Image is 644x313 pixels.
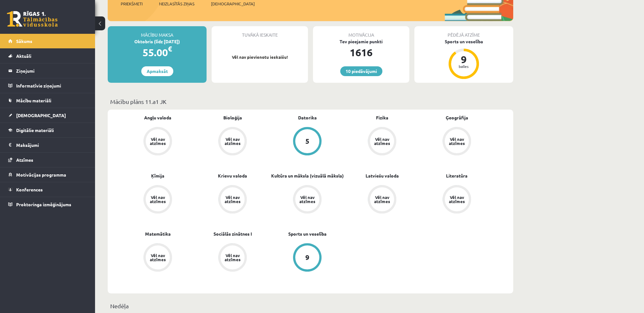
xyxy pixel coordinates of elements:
a: Krievu valoda [218,172,247,179]
a: Sociālās zinātnes I [214,231,252,237]
a: Matemātika [145,231,171,237]
a: 5 [270,127,345,157]
span: Motivācijas programma [16,172,66,178]
legend: Informatīvie ziņojumi [16,78,87,93]
legend: Ziņojumi [16,63,87,78]
span: Sākums [16,38,32,44]
span: Atzīmes [16,157,33,163]
a: Kultūra un māksla (vizuālā māksla) [271,172,344,179]
span: Aktuāli [16,53,31,59]
div: 5 [305,138,309,145]
a: Mācību materiāli [8,93,87,108]
div: Vēl nav atzīmes [149,137,167,145]
span: € [168,44,172,53]
div: 55.00 [108,45,207,60]
span: Neizlasītās ziņas [159,1,194,7]
a: Fizika [376,114,388,121]
div: Vēl nav atzīmes [373,195,391,203]
div: Tuvākā ieskaite [212,26,308,38]
div: Vēl nav atzīmes [149,253,167,262]
a: Ģeogrāfija [446,114,468,121]
a: 10 piedāvājumi [340,66,382,76]
a: Vēl nav atzīmes [195,185,270,215]
a: Ķīmija [151,172,164,179]
a: Bioloģija [223,114,242,121]
a: [DEMOGRAPHIC_DATA] [8,108,87,123]
a: Vēl nav atzīmes [419,127,494,157]
a: Informatīvie ziņojumi [8,78,87,93]
div: Vēl nav atzīmes [149,195,167,203]
div: Tev pieejamie punkti [313,38,409,45]
a: Angļu valoda [144,114,171,121]
a: Vēl nav atzīmes [120,127,195,157]
div: Vēl nav atzīmes [373,137,391,145]
div: Vēl nav atzīmes [224,137,241,145]
a: Motivācijas programma [8,167,87,182]
div: Vēl nav atzīmes [224,195,241,203]
div: Oktobris (līdz [DATE]) [108,38,207,45]
span: Digitālie materiāli [16,127,54,133]
a: Rīgas 1. Tālmācības vidusskola [7,11,58,27]
a: Apmaksāt [141,66,173,76]
p: Nedēļa [110,302,511,310]
a: Latviešu valoda [366,172,399,179]
div: Vēl nav atzīmes [448,195,466,203]
div: Mācību maksa [108,26,207,38]
p: Mācību plāns 11.a1 JK [110,97,511,106]
a: Literatūra [446,172,468,179]
a: Vēl nav atzīmes [345,185,419,215]
a: Sports un veselība 9 balles [414,38,513,80]
div: 9 [454,54,473,64]
div: balles [454,64,473,68]
a: Sports un veselība [288,231,327,237]
a: Vēl nav atzīmes [345,127,419,157]
span: Mācību materiāli [16,98,51,103]
div: Vēl nav atzīmes [224,253,241,262]
div: Vēl nav atzīmes [448,137,466,145]
div: 9 [305,254,309,261]
a: Aktuāli [8,49,87,63]
a: Konferences [8,182,87,197]
a: Vēl nav atzīmes [120,243,195,273]
div: Pēdējā atzīme [414,26,513,38]
a: Sākums [8,34,87,48]
span: [DEMOGRAPHIC_DATA] [211,1,255,7]
div: Sports un veselība [414,38,513,45]
a: Atzīmes [8,153,87,167]
a: 9 [270,243,345,273]
span: [DEMOGRAPHIC_DATA] [16,112,66,118]
a: Proktoringa izmēģinājums [8,197,87,212]
span: Priekšmeti [121,1,143,7]
legend: Maksājumi [16,138,87,152]
span: Konferences [16,187,43,192]
a: Vēl nav atzīmes [270,185,345,215]
a: Vēl nav atzīmes [120,185,195,215]
a: Vēl nav atzīmes [419,185,494,215]
div: Vēl nav atzīmes [298,195,316,203]
a: Digitālie materiāli [8,123,87,137]
a: Vēl nav atzīmes [195,243,270,273]
div: Motivācija [313,26,409,38]
a: Datorika [298,114,317,121]
p: Vēl nav pievienotu ieskaišu! [215,54,305,60]
span: Proktoringa izmēģinājums [16,202,71,207]
div: 1616 [313,45,409,60]
a: Maksājumi [8,138,87,152]
a: Vēl nav atzīmes [195,127,270,157]
a: Ziņojumi [8,63,87,78]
